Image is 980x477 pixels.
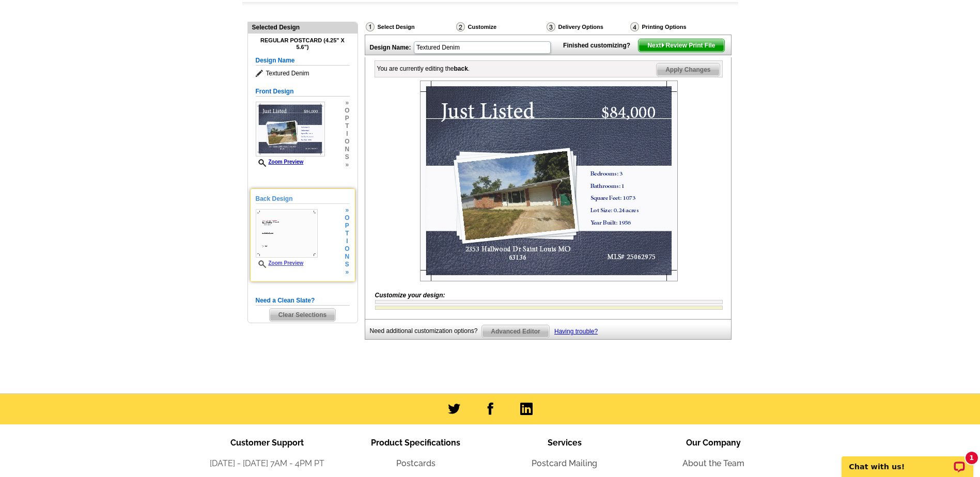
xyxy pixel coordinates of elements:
[345,130,349,138] span: i
[482,325,549,338] span: Advanced Editor
[420,81,678,281] img: Z18894343_00001_1.jpg
[345,153,349,161] span: s
[345,115,349,122] span: p
[248,22,357,32] div: Selected Design
[345,253,349,261] span: n
[345,99,349,107] span: »
[270,309,335,321] span: Clear Selections
[563,42,636,49] strong: Finished customizing?
[345,161,349,169] span: »
[256,102,325,156] img: Z18894343_00001_1.jpg
[370,325,482,338] div: Need additional customization options?
[365,22,455,35] div: Select Design
[682,458,744,468] a: About the Team
[639,39,724,52] span: Next Review Print File
[345,138,349,146] span: o
[548,438,582,448] span: Services
[256,68,350,78] span: Textured Denim
[345,245,349,253] span: o
[377,64,470,73] div: You are currently editing the .
[256,37,350,51] h4: Regular Postcard (4.25" x 5.6")
[345,268,349,276] span: »
[657,63,719,76] span: Apply Changes
[454,65,468,72] b: back
[456,22,465,31] img: Customize
[554,328,598,335] a: Having trouble?
[345,206,349,214] span: »
[686,438,741,448] span: Our Company
[256,194,350,204] h5: Back Design
[546,22,629,35] div: Delivery Options
[193,457,341,470] li: [DATE] - [DATE] 7AM - 4PM PT
[345,261,349,268] span: s
[345,237,349,245] span: i
[547,22,555,31] img: Delivery Options
[256,260,304,266] a: Zoom Preview
[345,146,349,153] span: n
[375,292,445,299] i: Customize your design:
[370,44,411,51] strong: Design Name:
[345,107,349,115] span: o
[230,438,304,448] span: Customer Support
[345,214,349,222] span: o
[256,56,350,66] h5: Design Name
[835,444,980,477] iframe: LiveChat chat widget
[345,230,349,237] span: t
[256,296,350,306] h5: Need a Clean Slate?
[345,122,349,130] span: t
[256,209,318,258] img: small-thumb.jpg
[661,43,665,47] img: button-next-arrow-white.png
[256,159,304,165] a: Zoom Preview
[371,438,460,448] span: Product Specifications
[396,458,435,468] a: Postcards
[481,325,549,338] a: Advanced Editor
[630,22,639,31] img: Printing Options & Summary
[629,22,721,32] div: Printing Options
[455,22,546,35] div: Customize
[366,22,375,31] img: Select Design
[532,458,597,468] a: Postcard Mailing
[345,222,349,230] span: p
[256,87,350,97] h5: Front Design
